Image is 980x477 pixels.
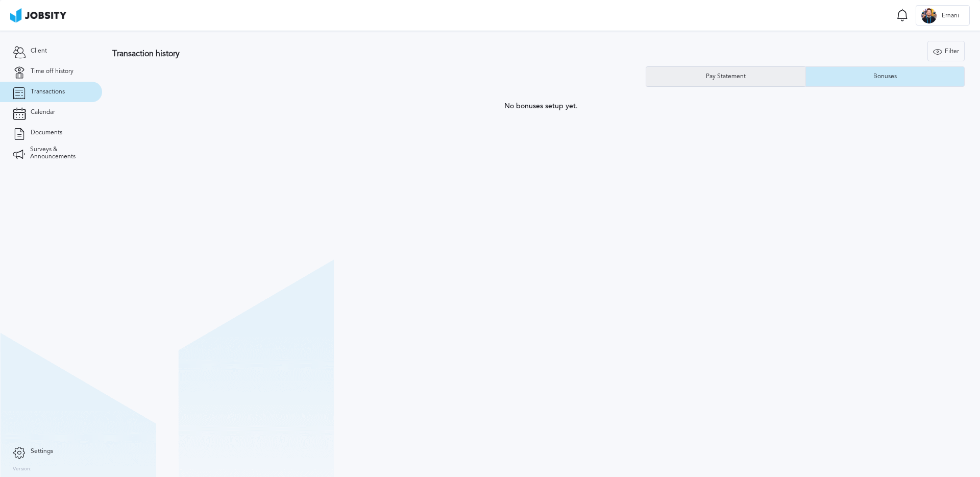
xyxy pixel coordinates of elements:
span: Calendar [31,109,55,116]
span: Client [31,47,47,55]
button: Filter [927,41,965,61]
span: No bonuses setup yet. [504,102,578,110]
button: EErnani [916,5,970,26]
button: Bonuses [805,66,965,87]
div: Bonuses [868,73,902,80]
div: Pay Statement [701,73,751,80]
span: Settings [31,448,53,455]
span: Time off history [31,68,73,75]
div: E [921,8,937,23]
button: Pay Statement [646,66,805,87]
span: Ernani [937,12,964,19]
img: ab4bad089aa723f57921c736e9817d99.png [10,8,66,22]
div: Filter [928,41,964,62]
span: Transactions [31,88,65,96]
span: Documents [31,129,62,136]
span: Surveys & Announcements [30,146,89,160]
h3: Transaction history [112,49,579,58]
label: Version: [13,466,32,472]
